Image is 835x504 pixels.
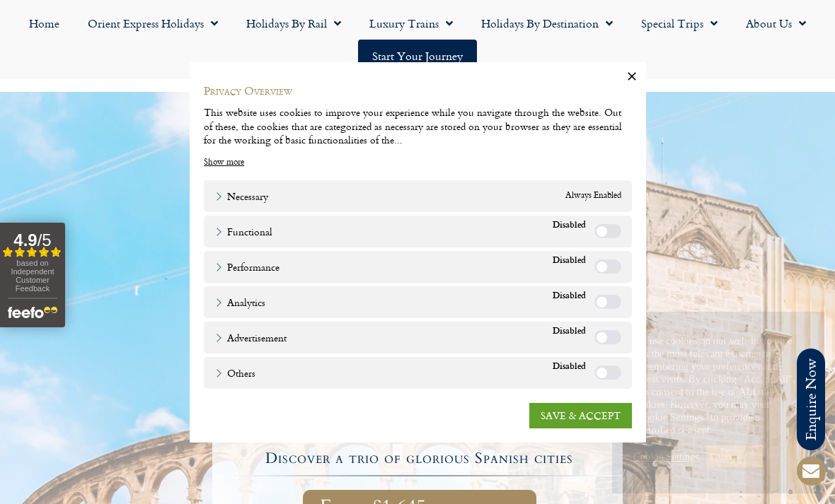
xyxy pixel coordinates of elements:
[204,83,632,98] h4: Privacy Overview
[214,189,268,204] a: Necessary
[214,295,265,310] a: Analytics
[204,156,244,168] a: Show more
[214,259,280,274] a: Performance
[214,330,287,345] a: Advertisement
[529,403,632,428] a: SAVE & ACCEPT
[214,365,255,380] a: Others
[204,105,632,147] div: This website uses cookies to improve your experience while you navigate through the website. Out ...
[214,224,272,239] a: Functional
[565,189,621,204] span: Always Enabled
